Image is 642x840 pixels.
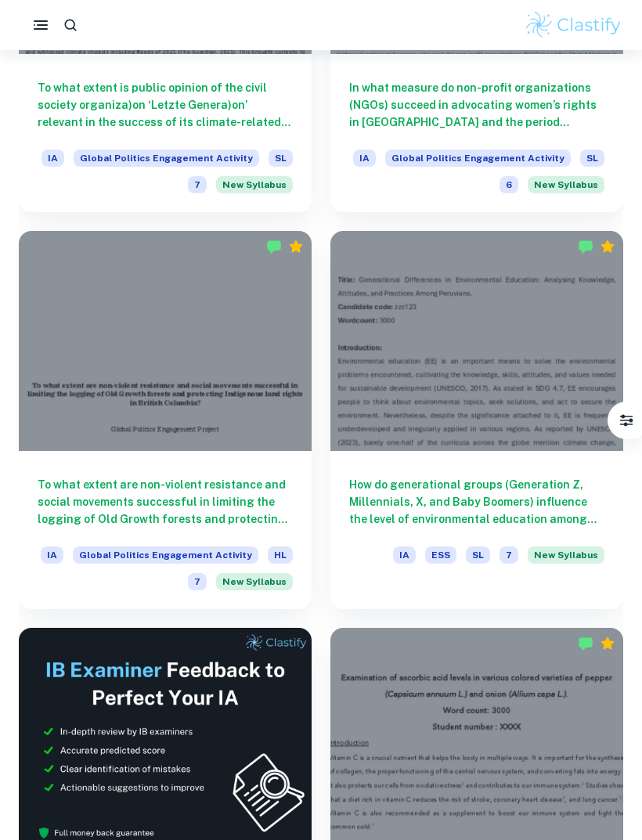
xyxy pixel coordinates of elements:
[266,239,282,254] img: Marked
[330,231,623,609] a: How do generational groups (Generation Z, Millennials, X, and Baby Boomers) influence the level o...
[466,546,490,564] span: SL
[38,79,293,131] h6: To what extent is public opinion of the civil society organiza)on ‘Letzte Genera)on’ relevant in ...
[216,573,293,590] div: Starting from the May 2026 session, the Global Politics Engagement Activity requirements have cha...
[500,546,518,564] span: 7
[578,636,593,651] img: Marked
[578,239,593,254] img: Marked
[349,476,604,528] h6: How do generational groups (Generation Z, Millennials, X, and Baby Boomers) influence the level o...
[41,546,63,564] span: IA
[425,546,456,564] span: ESS
[580,150,604,167] span: SL
[528,546,604,573] div: Starting from the May 2026 session, the ESS IA requirements have changed. We created this exempla...
[353,150,376,167] span: IA
[38,476,293,528] h6: To what extent are non-violent resistance and social movements successful in limiting the logging...
[600,636,615,651] div: Premium
[216,176,293,193] span: New Syllabus
[600,239,615,254] div: Premium
[393,546,416,564] span: IA
[216,176,293,193] div: Starting from the May 2026 session, the Global Politics Engagement Activity requirements have cha...
[500,176,518,193] span: 6
[268,546,293,564] span: HL
[528,176,604,193] div: Starting from the May 2026 session, the Global Politics Engagement Activity requirements have cha...
[349,79,604,131] h6: In what measure do non-profit organizations (NGOs) succeed in advocating women’s rights in [GEOGR...
[73,546,258,564] span: Global Politics Engagement Activity
[41,150,64,167] span: IA
[288,239,304,254] div: Premium
[216,573,293,590] span: New Syllabus
[385,150,571,167] span: Global Politics Engagement Activity
[524,9,623,41] img: Clastify logo
[611,405,642,436] button: Filter
[528,176,604,193] span: New Syllabus
[74,150,259,167] span: Global Politics Engagement Activity
[188,573,207,590] span: 7
[19,231,312,609] a: To what extent are non-violent resistance and social movements successful in limiting the logging...
[269,150,293,167] span: SL
[528,546,604,564] span: New Syllabus
[188,176,207,193] span: 7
